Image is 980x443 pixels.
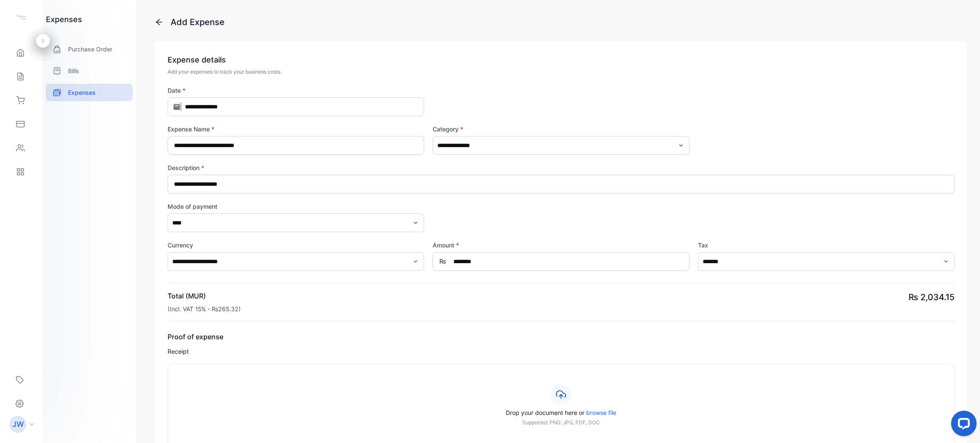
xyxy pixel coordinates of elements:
[68,66,79,75] p: Bills
[168,125,424,133] label: Expense Name
[168,202,424,211] label: Mode of payment
[168,332,954,342] span: Proof of expense
[168,163,954,172] label: Description
[188,419,934,426] p: Supported: PNG, JPG, PDF, DOC
[944,407,980,443] iframe: LiveChat chat widget
[168,68,954,76] p: Add your expenses to track your business costs.
[698,241,954,250] label: Tax
[12,419,24,430] p: JW
[171,16,225,28] div: Add Expense
[168,304,241,313] p: (Incl. VAT 15% - ₨265.32)
[909,292,954,302] span: ₨ 2,034.15
[68,88,96,97] p: Expenses
[15,11,28,24] img: logo
[506,409,584,416] span: Drop your document here or
[46,62,133,80] a: Bills
[168,241,424,250] label: Currency
[168,86,424,95] label: Date
[168,54,954,65] p: Expense details
[168,291,241,301] p: Total (MUR)
[439,257,446,266] span: ₨
[46,14,82,25] h1: expenses
[46,84,133,101] a: Expenses
[46,40,133,58] a: Purchase Order
[433,125,689,133] label: Category
[68,45,112,54] p: Purchase Order
[168,347,954,356] span: Receipt
[586,409,616,416] span: browse file
[433,241,689,250] label: Amount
